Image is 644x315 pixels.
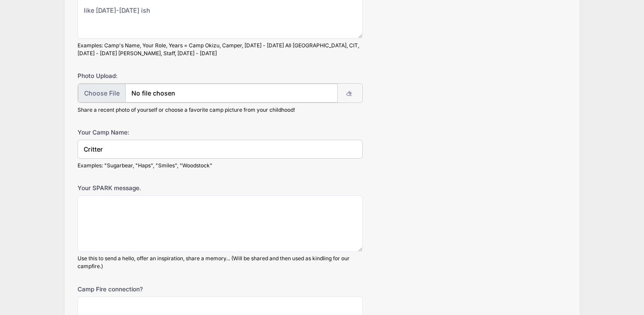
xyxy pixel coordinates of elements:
label: Your SPARK message. [78,184,241,192]
div: Use this to send a hello, offer an inspiration, share a memory... (Will be shared and then used a... [78,255,363,270]
label: Photo Upload: [78,71,241,80]
label: Camp Fire connection? [78,285,241,294]
div: Share a recent photo of yourself or choose a favorite camp picture from your childhood! [78,106,363,114]
div: Examples: Camp's Name, Your Role, Years = Camp Okizu, Camper, [DATE] - [DATE] All [GEOGRAPHIC_DAT... [78,42,363,57]
div: Examples: "Sugarbear, "Haps", "Smiles", "Woodstock" [78,162,363,170]
label: Your Camp Name: [78,128,241,137]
